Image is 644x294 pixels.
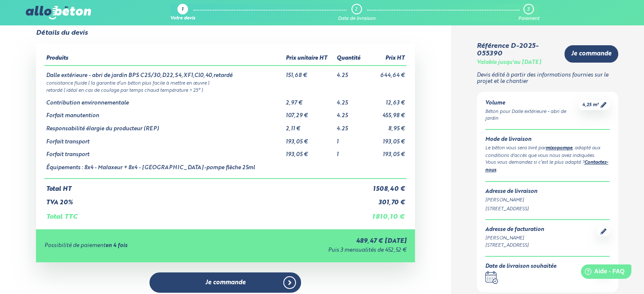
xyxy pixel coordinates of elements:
td: 1 508,40 € [365,179,406,193]
td: Forfait transport [44,145,284,158]
td: Forfait transport [44,132,284,146]
div: Votre devis [170,16,195,22]
a: Je commande [564,45,618,63]
td: 1 [335,145,365,158]
img: allobéton [26,6,91,19]
div: [PERSON_NAME] [485,235,544,242]
a: mixopompe [546,146,572,151]
div: Béton pour Dalle extérieure - abri de jardin [485,108,579,123]
div: 489,47 € [DATE] [231,238,406,245]
td: 4.25 [335,66,365,79]
td: 4.25 [335,106,365,119]
th: Quantité [335,52,365,66]
iframe: Help widget launcher [569,261,635,285]
th: Produits [44,52,284,66]
div: Détails du devis [36,29,88,37]
td: 1 [335,132,365,146]
div: Paiement [518,16,539,22]
td: Responsabilité élargie du producteur (REP) [44,119,284,132]
td: Contribution environnementale [44,93,284,107]
p: Devis édité à partir des informations fournies sur le projet et le chantier [477,72,619,85]
div: Puis 3 mensualités de 452,52 € [231,247,406,254]
a: 3 Paiement [518,4,539,22]
div: Date de livraison souhaitée [485,264,556,270]
td: 193,05 € [284,132,335,146]
div: Date de livraison [338,16,376,22]
td: retardé ( idéal en cas de coulage par temps chaud température > 25° ) [44,86,406,93]
span: Je commande [571,50,611,58]
strong: en 4 fois [105,243,127,248]
td: 4.25 [335,119,365,132]
td: TVA 20% [44,192,365,206]
td: 455,98 € [365,106,406,119]
div: 1 [182,7,183,13]
td: Forfait manutention [44,106,284,119]
td: 193,05 € [365,145,406,158]
td: 1 810,10 € [365,206,406,221]
div: Adresse de livraison [485,189,610,195]
th: Prix unitaire HT [284,52,335,66]
th: Prix HT [365,52,406,66]
td: 644,64 € [365,66,406,79]
td: 8,95 € [365,119,406,132]
td: Dalle extérieure - abri de jardin BPS C25/30,D22,S4,XF1,Cl0,40,retardé [44,66,284,79]
td: 193,05 € [365,132,406,146]
td: 2,11 € [284,119,335,132]
td: consistance fluide ( la garantie d’un béton plus facile à mettre en œuvre ) [44,79,406,86]
div: 2 [355,7,357,12]
div: [PERSON_NAME] [485,197,610,204]
div: Vous vous demandez si c’est le plus adapté ? . [485,159,610,174]
td: Total HT [44,179,365,193]
td: 107,29 € [284,106,335,119]
div: [STREET_ADDRESS] [485,206,610,213]
td: Total TTC [44,206,365,221]
td: 151,68 € [284,66,335,79]
a: Je commande [149,272,301,293]
div: Possibilité de paiement [44,243,231,249]
td: Équipements : 8x4 - Malaxeur + 8x4 - [GEOGRAPHIC_DATA]-pompe flèche 25ml [44,158,284,179]
span: Je commande [205,279,246,286]
td: 12,63 € [365,93,406,107]
div: Adresse de facturation [485,227,544,233]
td: 301,70 € [365,192,406,206]
div: Volume [485,100,579,107]
div: Mode de livraison [485,137,610,143]
a: 1 Votre devis [170,4,195,22]
div: Valable jusqu'au [DATE] [477,60,541,66]
div: 3 [527,7,529,12]
div: [STREET_ADDRESS] [485,242,544,249]
td: 4.25 [335,93,365,107]
td: 2,97 € [284,93,335,107]
div: Référence D-2025-055390 [477,42,558,58]
div: Le béton vous sera livré par , adapté aux conditions d'accès que vous nous avez indiquées. [485,145,610,159]
td: 193,05 € [284,145,335,158]
a: 2 Date de livraison [338,4,376,22]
